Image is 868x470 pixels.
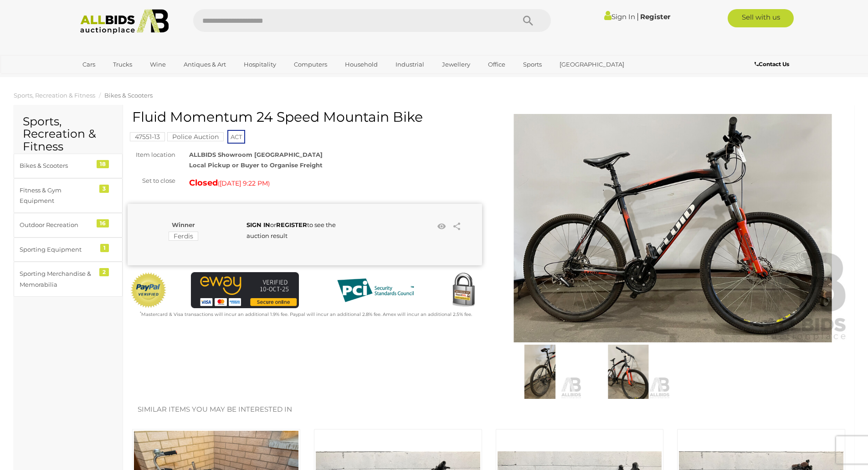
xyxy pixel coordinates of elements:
a: Police Auction [167,133,224,140]
div: Bikes & Scooters [20,160,95,171]
a: Jewellery [436,57,476,72]
span: | [637,11,639,21]
a: Bikes & Scooters 18 [14,154,123,178]
a: Sports, Recreation & Fitness [14,92,95,99]
a: Wine [144,57,172,72]
a: Cars [77,57,101,72]
img: eWAY Payment Gateway [191,272,299,308]
a: Register [640,12,670,21]
div: Sporting Equipment [20,244,95,255]
strong: Local Pickup or Buyer to Organise Freight [189,161,323,169]
a: Fitness & Gym Equipment 3 [14,178,123,213]
strong: ALLBIDS Showroom [GEOGRAPHIC_DATA] [189,151,323,158]
a: Household [339,57,384,72]
span: [DATE] 9:22 PM [220,179,268,187]
span: or to see the auction result [247,221,336,239]
div: Fitness & Gym Equipment [20,185,95,207]
img: Fluid Momentum 24 Speed Mountain Bike [586,345,670,399]
strong: Closed [189,178,218,188]
button: Search [505,9,551,32]
div: Set to close [121,176,182,186]
mark: Ferdis [169,232,198,241]
img: Official PayPal Seal [130,272,167,309]
a: SIGN IN [247,221,270,228]
a: Sporting Equipment 1 [14,238,123,262]
b: Winner [172,221,195,228]
h2: Similar items you may be interested in [138,406,840,413]
mark: 47551-13 [130,132,165,141]
a: Outdoor Recreation 16 [14,213,123,237]
a: Hospitality [238,57,282,72]
a: 47551-13 [130,133,165,140]
small: Mastercard & Visa transactions will incur an additional 1.9% fee. Paypal will incur an additional... [140,311,472,317]
div: 3 [99,185,109,193]
img: Allbids.com.au [75,9,174,34]
a: Office [482,57,511,72]
div: Item location [121,150,182,160]
a: REGISTER [276,221,307,228]
a: Trucks [107,57,138,72]
div: 1 [100,244,109,252]
div: 16 [97,219,109,227]
a: [GEOGRAPHIC_DATA] [554,57,630,72]
div: 2 [99,268,109,276]
h2: Sports, Recreation & Fitness [23,115,113,153]
img: PCI DSS compliant [330,272,421,309]
a: Sporting Merchandise & Memorabilia 2 [14,262,123,297]
li: Watch this item [435,220,448,233]
img: Fluid Momentum 24 Speed Mountain Bike [496,114,850,342]
a: Bikes & Scooters [104,92,153,99]
div: Sporting Merchandise & Memorabilia [20,269,95,290]
a: Sign In [604,12,635,21]
span: ( ) [218,180,270,187]
a: Industrial [390,57,430,72]
a: Contact Us [755,59,791,69]
img: Secured by Rapid SSL [445,272,482,309]
span: ACT [227,130,245,144]
img: Fluid Momentum 24 Speed Mountain Bike [498,345,582,399]
mark: Police Auction [167,132,224,141]
div: Outdoor Recreation [20,220,95,230]
a: Sell with us [728,9,794,27]
a: Sports [517,57,548,72]
h1: Fluid Momentum 24 Speed Mountain Bike [132,109,480,124]
b: Contact Us [755,61,789,67]
a: Antiques & Art [178,57,232,72]
a: Computers [288,57,333,72]
div: 18 [97,160,109,168]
